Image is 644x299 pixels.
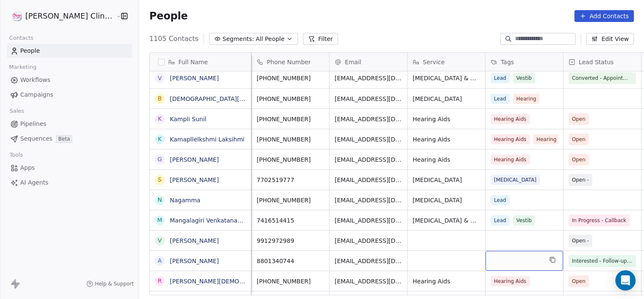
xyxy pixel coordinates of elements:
[150,71,251,296] div: grid
[158,196,162,204] div: N
[501,58,514,66] span: Tags
[170,278,286,285] a: [PERSON_NAME][DEMOGRAPHIC_DATA]
[20,76,51,84] span: Workflows
[491,114,530,124] span: Hearing Aids
[7,161,132,175] a: Apps
[335,176,402,184] span: [EMAIL_ADDRESS][DOMAIN_NAME]
[170,116,207,122] a: Kampli Sunil
[5,61,40,73] span: Marketing
[491,195,510,205] span: Lead
[170,237,219,244] a: [PERSON_NAME]
[20,120,46,128] span: Pipelines
[413,176,480,184] span: [MEDICAL_DATA]
[572,176,589,184] span: Open -
[267,58,311,66] span: Phone Number
[257,236,324,245] span: 9912972989
[95,280,134,287] span: Help & Support
[533,134,560,144] span: Hearing
[158,277,162,285] div: R
[158,155,162,164] div: G
[178,58,208,66] span: Full Name
[256,35,284,43] span: All People
[223,35,254,43] span: Segments:
[158,236,162,245] div: V
[615,270,636,291] div: Open Intercom Messenger
[257,277,324,285] span: [PHONE_NUMBER]
[158,175,162,184] div: S
[491,94,510,104] span: Lead
[20,134,52,143] span: Sequences
[257,95,324,103] span: [PHONE_NUMBER]
[572,236,589,245] span: Open -
[572,155,585,164] span: Open
[413,74,480,82] span: [MEDICAL_DATA] & Dizziness
[335,196,402,204] span: [EMAIL_ADDRESS][DOMAIN_NAME]
[257,74,324,82] span: [PHONE_NUMBER]
[170,177,219,183] a: [PERSON_NAME]
[7,176,132,190] a: AI Agents
[86,280,134,287] a: Help & Support
[513,215,535,226] span: Vestib
[335,74,402,82] span: [EMAIL_ADDRESS][DOMAIN_NAME]
[257,155,324,164] span: [PHONE_NUMBER]
[335,115,402,123] span: [EMAIL_ADDRESS][DOMAIN_NAME]
[491,175,540,185] span: [MEDICAL_DATA]
[149,10,188,22] span: People
[491,73,510,83] span: Lead
[413,155,480,164] span: Hearing Aids
[170,95,286,102] a: [DEMOGRAPHIC_DATA][PERSON_NAME]
[170,197,200,204] a: Nagamma
[335,155,402,164] span: [EMAIL_ADDRESS][DOMAIN_NAME]
[413,95,480,103] span: [MEDICAL_DATA]
[413,196,480,204] span: [MEDICAL_DATA]
[413,216,480,225] span: [MEDICAL_DATA] & Dizziness
[56,135,72,143] span: Beta
[335,257,402,265] span: [EMAIL_ADDRESS][DOMAIN_NAME]
[257,115,324,123] span: [PHONE_NUMBER]
[572,277,585,285] span: Open
[157,216,162,225] div: M
[170,217,258,224] a: Mangalagiri Venkatanarayana
[170,136,244,143] a: Kamapllelkshmi Laksihmi
[572,74,633,82] span: Converted - Appointment
[491,215,510,226] span: Lead
[572,216,626,225] span: In Progress - Callback
[252,53,329,71] div: Phone Number
[513,73,535,83] span: Vestib
[574,10,634,22] button: Add Contacts
[7,73,132,87] a: Workflows
[20,163,35,172] span: Apps
[150,53,251,71] div: Full Name
[579,58,614,66] span: Lead Status
[572,257,633,265] span: Interested - Follow-up for Apt
[491,276,530,286] span: Hearing Aids
[20,178,48,187] span: AI Agents
[6,105,28,117] span: Sales
[572,115,585,123] span: Open
[572,135,585,144] span: Open
[170,75,219,82] a: [PERSON_NAME]
[20,46,40,55] span: People
[25,11,114,22] span: [PERSON_NAME] Clinic External
[12,11,22,21] img: RASYA-Clinic%20Circle%20icon%20Transparent.png
[423,58,445,66] span: Service
[6,149,27,161] span: Tools
[330,53,407,71] div: Email
[170,156,219,163] a: [PERSON_NAME]
[158,135,162,144] div: K
[303,33,338,45] button: Filter
[257,216,324,225] span: 7416514415
[413,115,480,123] span: Hearing Aids
[335,277,402,285] span: [EMAIL_ADDRESS][DOMAIN_NAME]
[7,132,132,146] a: SequencesBeta
[563,53,641,71] div: Lead Status
[7,44,132,58] a: People
[257,257,324,265] span: 8801340744
[513,94,539,104] span: Hearing
[408,53,485,71] div: Service
[158,74,162,83] div: V
[586,33,634,45] button: Edit View
[10,9,110,23] button: [PERSON_NAME] Clinic External
[20,90,53,99] span: Campaigns
[158,94,162,103] div: B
